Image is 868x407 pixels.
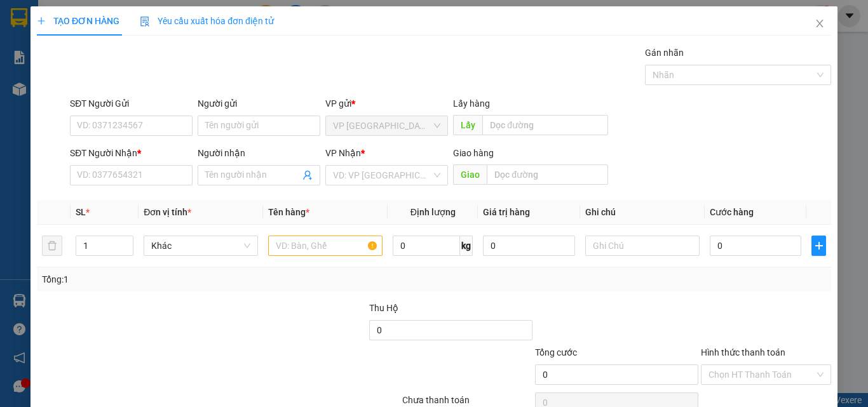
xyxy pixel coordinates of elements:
[453,98,490,109] span: Lấy hàng
[369,303,398,313] span: Thu Hộ
[811,236,826,256] button: plus
[37,16,119,26] span: TẠO ĐƠN HÀNG
[37,17,46,25] span: plus
[645,48,684,58] label: Gán nhãn
[268,207,309,217] span: Tên hàng
[268,236,383,256] input: VD: Bàn, Ghế
[812,241,825,251] span: plus
[460,236,473,256] span: kg
[585,236,700,256] input: Ghi Chú
[580,200,705,225] th: Ghi chú
[483,236,574,256] input: 0
[453,164,487,185] span: Giao
[325,97,448,110] div: VP gửi
[535,347,577,357] span: Tổng cước
[198,146,320,160] div: Người nhận
[70,97,193,110] div: SĐT Người Gửi
[42,236,62,256] button: delete
[325,148,361,158] span: VP Nhận
[487,164,607,185] input: Dọc đường
[483,207,530,217] span: Giá trị hàng
[482,115,607,135] input: Dọc đường
[140,17,150,27] img: icon
[802,6,837,42] button: Close
[144,207,191,217] span: Đơn vị tính
[151,236,250,255] span: Khác
[140,16,274,26] span: Yêu cầu xuất hóa đơn điện tử
[453,115,482,135] span: Lấy
[70,146,193,160] div: SĐT Người Nhận
[815,18,825,29] span: close
[302,170,313,180] span: user-add
[410,207,455,217] span: Định lượng
[42,272,336,286] div: Tổng: 1
[453,148,494,158] span: Giao hàng
[198,97,320,110] div: Người gửi
[701,347,785,357] label: Hình thức thanh toán
[333,116,440,135] span: VP Sài Gòn
[76,207,86,217] span: SL
[710,207,754,217] span: Cước hàng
